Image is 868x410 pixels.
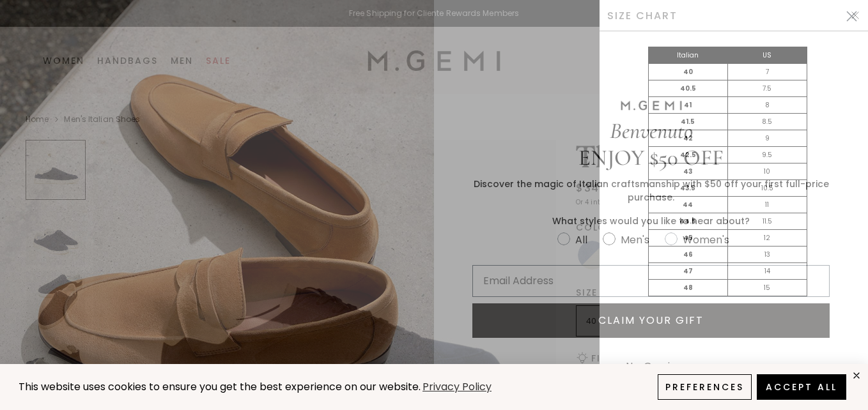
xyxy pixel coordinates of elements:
span: What styles would you like to hear about? [552,215,750,227]
div: close [851,370,862,381]
span: Benvenuto [610,118,693,144]
div: Women's [683,232,729,248]
button: Accept All [757,374,846,400]
div: All [575,232,587,248]
button: Preferences [658,374,752,400]
a: Privacy Policy (opens in a new tab) [421,379,493,395]
button: Close dialog [841,5,863,27]
span: This website uses cookies to ensure you get the best experience on our website. [19,379,421,394]
img: M.GEMI [619,100,683,111]
div: Men's [621,232,649,248]
button: CLAIM YOUR GIFT [472,303,830,338]
input: Email Address [472,265,830,297]
span: Discover the magic of Italian craftsmanship with $50 off your first full-price purchase. [474,178,829,204]
span: ENJOY $50 OFF [578,144,724,171]
button: No, Grazie [619,351,683,383]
